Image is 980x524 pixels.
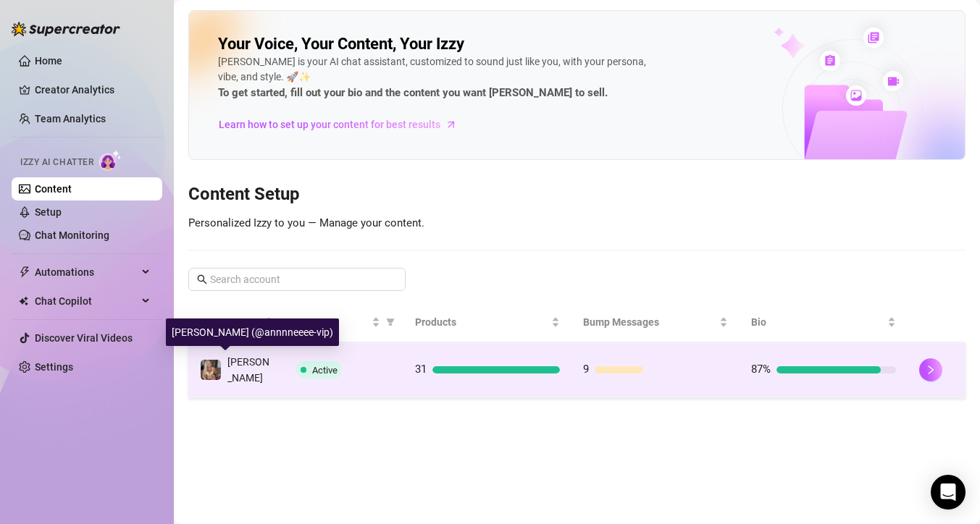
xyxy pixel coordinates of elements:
span: Products [415,314,548,330]
h2: Your Voice, Your Content, Your Izzy [218,34,464,54]
span: 87% [751,363,771,376]
span: Izzy AI Chatter [20,156,93,169]
span: [PERSON_NAME] [227,356,269,384]
a: Learn how to set up your content for best results [218,113,468,136]
span: 9 [583,363,589,376]
img: ai-chatter-content-library-cLFOSyPT.png [740,12,965,159]
div: [PERSON_NAME] (@annnneeee-vip) [166,318,339,346]
span: arrow-right [444,117,458,132]
span: Automations [35,261,138,284]
img: Anne [201,360,221,380]
th: Status [285,303,404,342]
a: Chat Monitoring [35,229,109,241]
th: Name [188,303,285,342]
strong: To get started, fill out your bio and the content you want [PERSON_NAME] to sell. [218,86,608,99]
span: Active [312,365,338,376]
img: Chat Copilot [19,296,28,306]
button: right [919,358,942,381]
img: AI Chatter [99,150,122,171]
a: Setup [35,206,62,218]
span: Personalized Izzy to you — Manage your content. [188,216,424,229]
a: Team Analytics [35,113,106,124]
th: Bump Messages [571,303,740,342]
a: Settings [35,361,73,373]
span: right [926,365,936,375]
input: Search account [210,271,385,287]
span: filter [386,318,395,326]
span: filter [383,311,398,333]
a: Creator Analytics [35,78,151,101]
th: Bio [740,303,908,342]
span: Bio [751,314,884,330]
a: Discover Viral Videos [35,332,133,344]
span: Status [296,314,369,330]
span: Learn how to set up your content for best results [219,117,440,132]
span: thunderbolt [19,266,30,278]
span: Chat Copilot [35,290,138,313]
th: Products [403,303,571,342]
h3: Content Setup [188,183,966,206]
span: search [197,274,207,284]
div: [PERSON_NAME] is your AI chat assistant, customized to sound just like you, with your persona, vi... [218,54,653,102]
a: Home [35,55,62,67]
a: Content [35,183,72,195]
span: 31 [415,363,427,376]
div: Open Intercom Messenger [931,475,966,510]
span: Bump Messages [583,314,716,330]
span: Name [200,314,261,330]
img: logo-BBDzfeDw.svg [12,22,120,36]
